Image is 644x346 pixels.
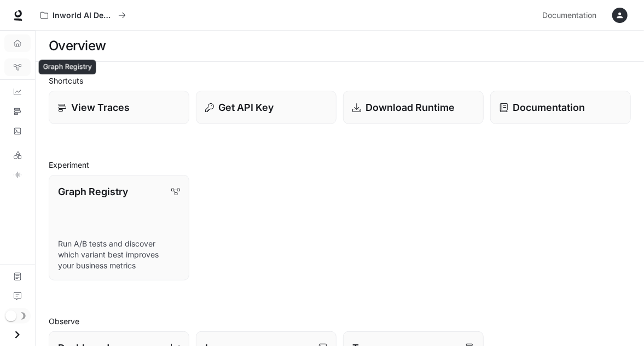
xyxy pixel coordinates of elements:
[58,238,180,271] p: Run A/B tests and discover which variant best improves your business metrics
[343,91,484,124] a: Download Runtime
[542,9,596,22] span: Documentation
[218,100,274,115] p: Get API Key
[49,175,189,280] a: Graph RegistryRun A/B tests and discover which variant best improves your business metrics
[538,4,605,26] a: Documentation
[4,34,31,52] a: Overview
[5,309,16,321] span: Dark mode toggle
[53,11,114,20] p: Inworld AI Demos
[4,58,31,76] a: Graph Registry
[4,146,31,164] a: LLM Playground
[49,35,106,57] h1: Overview
[49,159,631,171] h2: Experiment
[513,100,585,115] p: Documentation
[49,315,631,327] h2: Observe
[4,103,31,120] a: Traces
[49,91,189,124] a: View Traces
[4,83,31,101] a: Dashboards
[490,91,631,124] a: Documentation
[4,166,31,184] a: TTS Playground
[49,75,631,86] h2: Shortcuts
[71,100,130,115] p: View Traces
[4,288,31,305] a: Feedback
[196,91,336,124] button: Get API Key
[39,60,96,74] div: Graph Registry
[5,324,30,346] button: Open drawer
[4,122,31,140] a: Logs
[4,268,31,285] a: Documentation
[36,4,131,26] button: All workspaces
[365,100,455,115] p: Download Runtime
[58,184,128,199] p: Graph Registry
